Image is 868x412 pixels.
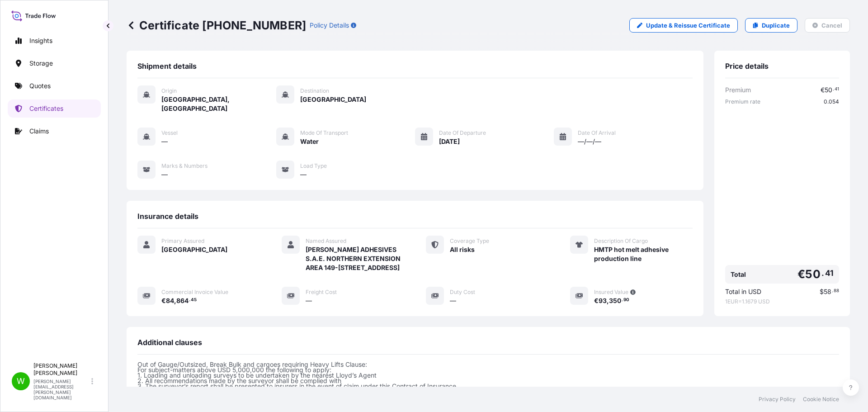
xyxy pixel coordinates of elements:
[832,289,833,293] span: .
[189,298,190,302] span: .
[797,269,805,280] span: €
[450,245,475,254] span: All risks
[161,298,166,304] span: €
[821,270,824,276] span: .
[161,162,208,170] span: Marks & Numbers
[725,287,761,296] span: Total in USD
[161,95,276,113] span: [GEOGRAPHIC_DATA], [GEOGRAPHIC_DATA]
[300,129,348,137] span: Mode of Transport
[607,298,609,304] span: ,
[29,59,53,68] p: Storage
[599,298,607,304] span: 93
[306,245,404,272] span: [PERSON_NAME] ADHESIVES S.A.E. NORTHERN EXTENSION AREA 149-[STREET_ADDRESS]
[29,127,49,136] p: Claims
[725,62,769,71] span: Price details
[161,137,168,146] span: —
[310,21,349,30] p: Policy Details
[176,298,189,304] span: 864
[137,338,202,347] span: Additional clauses
[623,298,629,302] span: 90
[805,18,850,33] button: Cancel
[821,21,842,30] p: Cancel
[306,289,337,296] span: Freight Cost
[8,54,101,72] a: Storage
[439,137,460,146] span: [DATE]
[29,36,52,45] p: Insights
[594,298,599,304] span: €
[8,122,101,140] a: Claims
[833,88,834,91] span: .
[824,98,839,105] span: 0.054
[174,298,176,304] span: ,
[161,129,178,137] span: Vessel
[166,298,174,304] span: 84
[824,289,831,295] span: 58
[762,21,790,30] p: Duplicate
[725,298,839,305] span: 1 EUR = 1.1679 USD
[825,270,834,276] span: 41
[731,270,746,279] span: Total
[805,269,820,280] span: 50
[127,18,306,33] p: Certificate [PHONE_NUMBER]
[578,137,601,146] span: —/—/—
[161,87,177,95] span: Origin
[594,245,693,263] span: HMTP hot melt adhesive production line
[29,104,63,113] p: Certificates
[8,99,101,118] a: Certificates
[450,296,456,305] span: —
[622,298,623,302] span: .
[725,85,751,95] span: Premium
[300,87,329,95] span: Destination
[137,362,839,394] p: Out of Gauge/Outsized, Break Bulk and cargoes requiring Heavy Lifts Clause: For subject-matters a...
[759,396,796,403] a: Privacy Policy
[439,129,486,137] span: Date of Departure
[300,162,327,170] span: Load Type
[300,170,307,179] span: —
[821,87,825,93] span: €
[745,18,797,33] a: Duplicate
[161,289,228,296] span: Commercial Invoice Value
[594,237,648,245] span: Description Of Cargo
[300,137,319,146] span: Water
[803,396,839,403] a: Cookie Notice
[594,289,628,296] span: Insured Value
[450,289,475,296] span: Duty Cost
[629,18,738,33] a: Update & Reissue Certificate
[834,289,839,293] span: 88
[161,170,168,179] span: —
[835,88,839,91] span: 41
[8,32,101,50] a: Insights
[450,237,489,245] span: Coverage Type
[300,95,366,104] span: [GEOGRAPHIC_DATA]
[137,212,198,221] span: Insurance details
[161,245,227,254] span: [GEOGRAPHIC_DATA]
[33,379,90,400] p: [PERSON_NAME][EMAIL_ADDRESS][PERSON_NAME][DOMAIN_NAME]
[725,98,760,105] span: Premium rate
[825,87,832,93] span: 50
[306,296,312,305] span: —
[609,298,621,304] span: 350
[8,77,101,95] a: Quotes
[306,237,346,245] span: Named Assured
[33,362,90,377] p: [PERSON_NAME] [PERSON_NAME]
[578,129,616,137] span: Date of Arrival
[646,21,730,30] p: Update & Reissue Certificate
[820,289,824,295] span: $
[161,237,204,245] span: Primary Assured
[17,377,25,386] span: W
[191,298,197,302] span: 45
[29,81,51,90] p: Quotes
[137,62,197,71] span: Shipment details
